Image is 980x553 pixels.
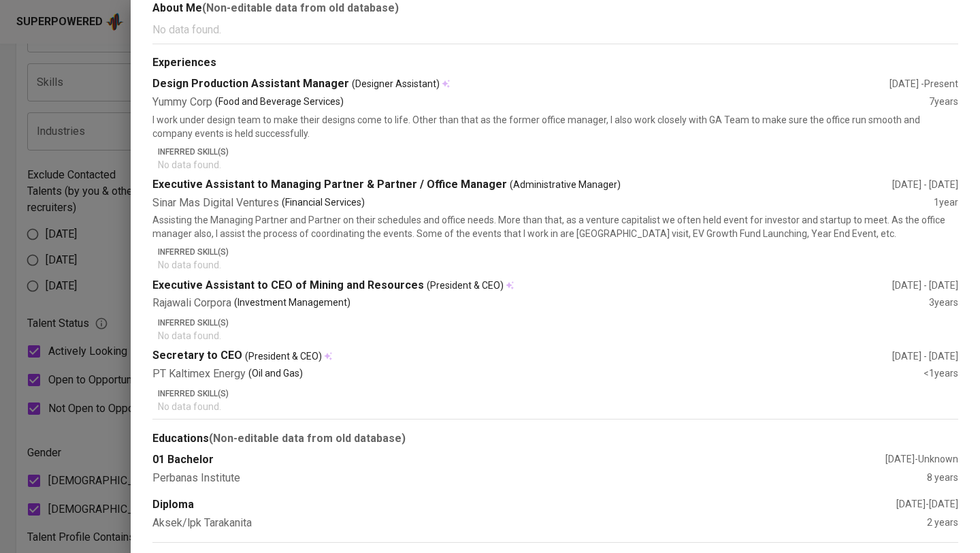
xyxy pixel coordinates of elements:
div: [DATE] - [DATE] [892,178,958,191]
span: (Designer Assistant) [352,77,440,91]
div: 8 years [927,471,958,486]
div: Diploma [152,497,896,513]
b: (Non-editable data from old database) [202,1,399,14]
p: (Financial Services) [282,195,365,211]
p: No data found. [158,258,958,272]
div: Executive Assistant to CEO of Mining and Resources [152,278,892,294]
div: Experiences [152,55,958,71]
div: Rajawali Corpora [152,296,929,311]
b: (Non-editable data from old database) [209,432,406,445]
div: 3 years [929,296,958,311]
span: (President & CEO) [427,279,504,292]
div: 7 years [929,95,958,110]
p: Assisting the Managing Partner and Partner on their schedules and office needs. More than that, a... [152,213,958,240]
div: Sinar Mas Digital Ventures [152,195,934,211]
span: (President & CEO) [245,349,322,363]
div: 1 year [934,195,958,211]
p: (Investment Management) [234,296,350,311]
div: Design Production Assistant Manager [152,76,889,92]
div: Educations [152,430,958,447]
p: Inferred Skill(s) [158,317,958,329]
div: [DATE] - [DATE] [892,279,958,292]
p: Inferred Skill(s) [158,146,958,158]
div: <1 years [924,366,958,382]
div: PT Kaltimex Energy [152,366,924,382]
div: Perbanas Institute [152,471,927,486]
div: Aksek/lpk Tarakanita [152,516,927,531]
p: Inferred Skill(s) [158,388,958,400]
p: No data found. [158,329,958,343]
span: [DATE] - Unknown [885,454,958,464]
div: Yummy Corp [152,95,929,110]
div: 2 years [927,516,958,531]
div: [DATE] - [DATE] [892,349,958,363]
p: (Oil and Gas) [248,366,303,382]
p: Inferred Skill(s) [158,246,958,258]
div: [DATE] - Present [889,77,958,91]
span: (Administrative Manager) [510,178,621,191]
div: Executive Assistant to Managing Partner & Partner / Office Manager [152,177,892,193]
p: I work under design team to make their designs come to life. Other than that as the former office... [152,113,958,140]
span: [DATE] - [DATE] [896,499,958,509]
div: Secretary to CEO [152,348,892,364]
p: No data found. [152,22,958,38]
p: (Food and Beverage Services) [215,95,344,110]
p: No data found. [158,400,958,413]
div: 01 Bachelor [152,452,885,468]
p: No data found. [158,158,958,172]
